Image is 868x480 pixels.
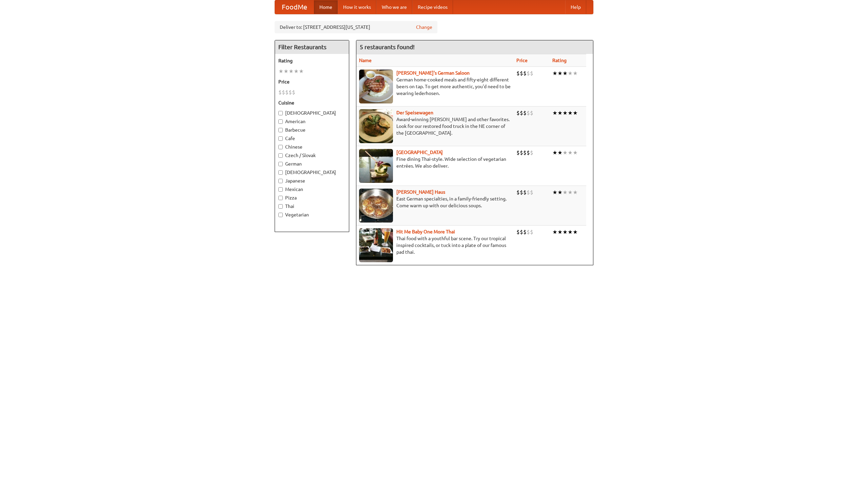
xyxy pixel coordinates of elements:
li: $ [285,89,289,96]
input: Mexican [278,187,283,192]
a: Price [516,58,528,63]
li: ★ [563,189,568,196]
li: $ [520,228,523,236]
li: $ [527,189,530,196]
li: ★ [563,228,568,236]
a: [PERSON_NAME] Haus [396,189,445,195]
li: $ [523,70,527,77]
li: ★ [563,109,568,117]
li: $ [523,109,527,117]
input: [DEMOGRAPHIC_DATA] [278,111,283,115]
input: German [278,162,283,166]
li: ★ [568,228,573,236]
label: [DEMOGRAPHIC_DATA] [278,110,346,116]
label: American [278,118,346,125]
li: ★ [573,149,578,156]
a: Home [314,0,338,14]
h5: Rating [278,57,346,64]
input: Czech / Slovak [278,153,283,158]
a: How it works [338,0,376,14]
li: $ [530,189,533,196]
li: $ [282,89,285,96]
img: babythai.jpg [359,228,393,262]
li: ★ [557,228,563,236]
li: $ [527,109,530,117]
li: ★ [568,149,573,156]
a: FoodMe [275,0,314,14]
li: ★ [278,68,283,75]
p: Fine dining Thai-style. Wide selection of vegetarian entrées. We also deliver. [359,156,511,169]
li: $ [527,70,530,77]
img: speisewagen.jpg [359,109,393,143]
li: ★ [552,189,557,196]
li: $ [523,149,527,156]
li: ★ [557,149,563,156]
li: $ [520,70,523,77]
a: [PERSON_NAME]'s German Saloon [396,70,470,76]
li: $ [516,70,520,77]
label: Vegetarian [278,211,346,218]
img: satay.jpg [359,149,393,183]
li: ★ [552,228,557,236]
b: Der Speisewagen [396,110,433,115]
label: [DEMOGRAPHIC_DATA] [278,169,346,176]
li: $ [516,149,520,156]
li: ★ [568,70,573,77]
input: [DEMOGRAPHIC_DATA] [278,170,283,175]
a: Hit Me Baby One More Thai [396,229,455,234]
input: Barbecue [278,128,283,132]
h5: Cuisine [278,99,346,106]
input: Cafe [278,136,283,141]
img: kohlhaus.jpg [359,189,393,223]
p: Award-winning [PERSON_NAME] and other favorites. Look for our restored food truck in the NE corne... [359,116,511,136]
li: $ [520,189,523,196]
input: Vegetarian [278,213,283,217]
li: ★ [573,70,578,77]
li: $ [278,89,282,96]
li: ★ [557,109,563,117]
li: $ [530,109,533,117]
div: Deliver to: [STREET_ADDRESS][US_STATE] [275,21,437,33]
label: Barbecue [278,127,346,133]
label: Japanese [278,177,346,184]
li: $ [523,228,527,236]
input: Chinese [278,145,283,149]
a: Who we are [376,0,412,14]
li: ★ [573,189,578,196]
li: ★ [557,70,563,77]
li: ★ [557,189,563,196]
label: Mexican [278,186,346,193]
a: Name [359,58,372,63]
li: ★ [552,149,557,156]
p: German home-cooked meals and fifty-eight different beers on tap. To get more authentic, you'd nee... [359,76,511,97]
li: $ [520,109,523,117]
li: ★ [283,68,289,75]
li: ★ [563,70,568,77]
label: Cafe [278,135,346,142]
h4: Filter Restaurants [275,40,349,54]
li: $ [530,149,533,156]
li: ★ [563,149,568,156]
a: [GEOGRAPHIC_DATA] [396,150,443,155]
li: ★ [289,68,294,75]
li: $ [530,70,533,77]
label: Czech / Slovak [278,152,346,159]
li: ★ [568,109,573,117]
p: East German specialties, in a family-friendly setting. Come warm up with our delicious soups. [359,195,511,209]
li: $ [530,228,533,236]
li: ★ [568,189,573,196]
input: Japanese [278,179,283,183]
li: ★ [299,68,304,75]
label: German [278,160,346,167]
input: Pizza [278,196,283,200]
li: $ [520,149,523,156]
label: Thai [278,203,346,210]
li: $ [516,189,520,196]
img: esthers.jpg [359,70,393,103]
li: $ [516,109,520,117]
input: Thai [278,204,283,209]
li: $ [527,228,530,236]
